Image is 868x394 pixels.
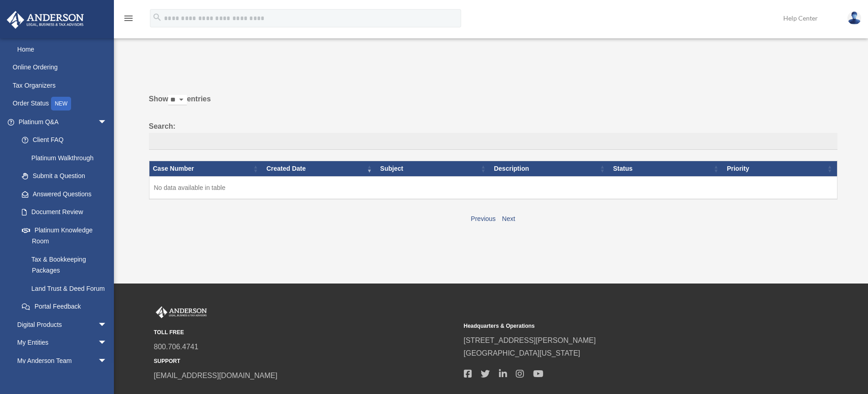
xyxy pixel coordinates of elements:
[154,328,457,337] small: TOLL FREE
[149,161,263,177] th: Case Number: activate to sort column ascending
[13,167,116,185] a: Submit a Question
[13,131,116,149] a: Client FAQ
[6,334,121,352] a: My Entitiesarrow_drop_down
[98,113,116,131] span: arrow_drop_down
[149,133,837,150] input: Search:
[6,315,121,334] a: Digital Productsarrow_drop_down
[13,221,116,250] a: Platinum Knowledge Room
[847,11,861,25] img: User Pic
[149,120,837,150] label: Search:
[154,306,209,318] img: Anderson Advisors Platinum Portal
[168,95,187,105] select: Showentries
[154,372,277,379] a: [EMAIL_ADDRESS][DOMAIN_NAME]
[13,279,116,298] a: Land Trust & Deed Forum
[13,203,116,221] a: Document Review
[464,321,767,331] small: Headquarters & Operations
[6,40,121,58] a: Home
[98,352,116,370] span: arrow_drop_down
[6,352,121,370] a: My Anderson Teamarrow_drop_down
[152,12,162,22] i: search
[13,298,116,316] a: Portal Feedback
[464,349,580,357] a: [GEOGRAPHIC_DATA][US_STATE]
[154,357,457,366] small: SUPPORT
[4,11,87,29] img: Anderson Advisors Platinum Portal
[6,76,121,95] a: Tax Organizers
[6,113,116,131] a: Platinum Q&Aarrow_drop_down
[376,161,490,177] th: Subject: activate to sort column ascending
[13,185,112,203] a: Answered Questions
[149,93,837,115] label: Show entries
[13,250,116,279] a: Tax & Bookkeeping Packages
[154,343,199,351] a: 800.706.4741
[51,97,71,110] div: NEW
[149,176,837,199] td: No data available in table
[98,315,116,334] span: arrow_drop_down
[6,95,121,113] a: Order StatusNEW
[471,215,495,222] a: Previous
[490,161,610,177] th: Description: activate to sort column ascending
[6,58,121,77] a: Online Ordering
[263,161,377,177] th: Created Date: activate to sort column ascending
[123,13,134,24] i: menu
[464,336,596,344] a: [STREET_ADDRESS][PERSON_NAME]
[13,149,116,167] a: Platinum Walkthrough
[98,334,116,352] span: arrow_drop_down
[723,161,837,177] th: Priority: activate to sort column ascending
[610,161,724,177] th: Status: activate to sort column ascending
[123,16,134,24] a: menu
[502,215,515,222] a: Next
